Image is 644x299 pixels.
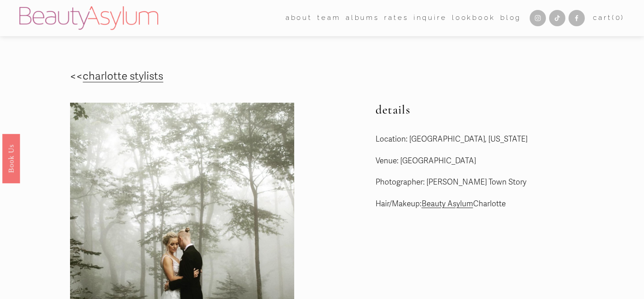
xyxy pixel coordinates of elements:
a: 0 items in cart [593,12,625,24]
a: charlotte stylists [83,70,163,83]
span: ( ) [612,14,625,22]
p: << [70,67,268,86]
a: Facebook [569,10,585,26]
a: Rates [384,11,408,25]
a: Book Us [2,133,20,183]
a: TikTok [549,10,565,26]
a: Instagram [530,10,546,26]
a: albums [346,11,379,25]
a: folder dropdown [286,11,312,25]
span: 0 [616,14,621,22]
p: Hair/Makeup: Charlotte [376,197,549,211]
a: folder dropdown [317,11,340,25]
span: about [286,12,312,24]
a: Blog [500,11,521,25]
a: Lookbook [452,11,495,25]
p: Photographer: [PERSON_NAME] Town Story [376,176,549,190]
img: Beauty Asylum | Bridal Hair &amp; Makeup Charlotte &amp; Atlanta [19,6,158,30]
p: Location: [GEOGRAPHIC_DATA], [US_STATE] [376,133,549,147]
span: team [317,12,340,24]
h2: details [376,103,549,117]
a: Inquire [414,11,447,25]
p: Venue: [GEOGRAPHIC_DATA] [376,154,549,168]
a: Beauty Asylum [422,199,473,209]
